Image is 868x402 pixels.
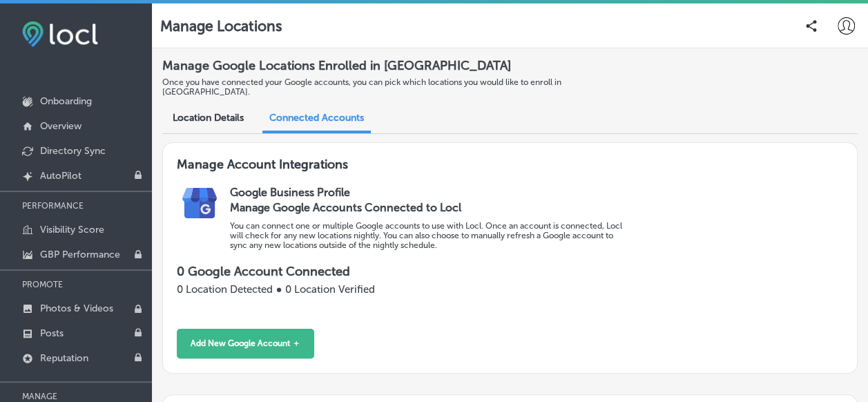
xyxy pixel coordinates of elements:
[22,21,98,47] img: fda3e92497d09a02dc62c9cd864e3231.png
[230,201,628,214] h3: Manage Google Accounts Connected to Locl
[40,327,64,339] p: Posts
[230,221,628,250] p: You can connect one or multiple Google accounts to use with Locl. Once an account is connected, L...
[162,77,615,97] p: Once you have connected your Google accounts, you can pick which locations you would like to enro...
[40,95,92,107] p: Onboarding
[177,283,842,296] p: 0 Location Detected ● 0 Location Verified
[173,112,244,124] span: Location Details
[40,120,81,132] p: Overview
[40,170,81,182] p: AutoPilot
[230,186,843,199] h2: Google Business Profile
[40,145,106,157] p: Directory Sync
[162,54,858,77] h2: Manage Google Locations Enrolled in [GEOGRAPHIC_DATA]
[177,264,842,279] p: 0 Google Account Connected
[40,303,113,314] p: Photos & Videos
[177,329,314,358] button: Add New Google Account ＋
[269,112,364,124] span: Connected Accounts
[160,17,282,35] p: Manage Locations
[177,157,842,186] h3: Manage Account Integrations
[40,249,120,260] p: GBP Performance
[40,224,104,236] p: Visibility Score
